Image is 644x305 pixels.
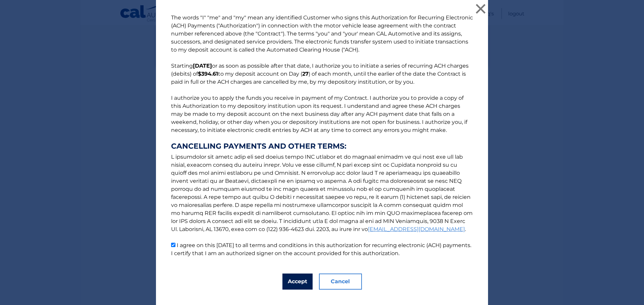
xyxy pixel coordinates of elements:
[282,274,313,290] button: Accept
[193,63,212,69] b: [DATE]
[164,14,480,257] p: The words "I" "me" and "my" mean any identified Customer who signs this Authorization for Recurri...
[171,242,471,256] label: I agree on this [DATE] to all terms and conditions in this authorization for recurring electronic...
[474,2,487,15] button: ×
[198,71,218,77] b: $394.61
[171,142,473,150] strong: CANCELLING PAYMENTS AND OTHER TERMS:
[319,274,362,290] button: Cancel
[368,226,465,232] a: [EMAIL_ADDRESS][DOMAIN_NAME]
[302,71,309,77] b: 27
